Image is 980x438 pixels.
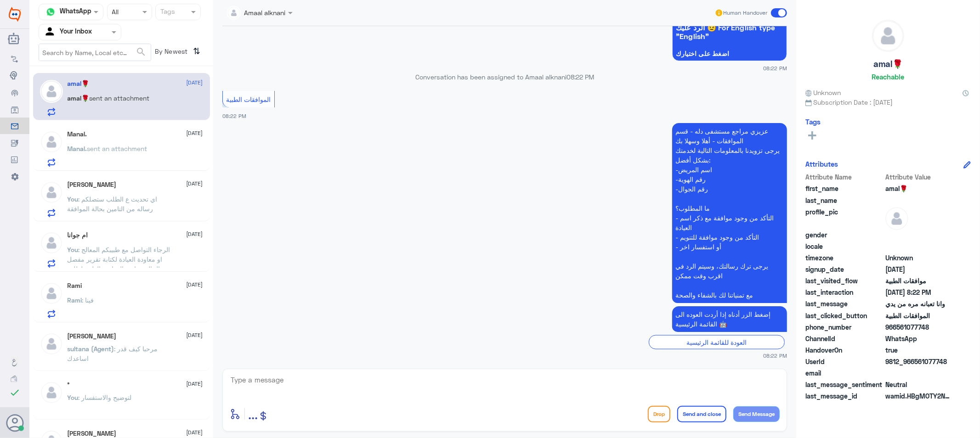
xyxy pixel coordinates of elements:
span: UserId [805,357,884,366]
span: 08:22 PM [763,64,787,72]
span: sent an attachment [87,145,147,152]
img: defaultAdmin.png [40,181,63,204]
span: Human Handover [724,9,768,17]
span: HandoverOn [805,345,884,355]
span: search [136,46,147,57]
span: null [885,368,952,378]
span: locale [805,241,884,251]
span: phone_number [805,322,884,332]
h5: ام جوانا [68,231,88,239]
span: amal🌹 [885,184,952,193]
span: : اي تحديث ع الطلب ستصلكم رساله من التامين بحالة الموافقة [68,195,158,213]
img: defaultAdmin.png [872,20,904,51]
span: Unknown [885,253,952,263]
span: [DATE] [187,230,203,238]
span: 0 [885,380,952,389]
span: null [885,241,952,251]
img: defaultAdmin.png [40,332,63,355]
div: العودة للقائمة الرئيسية [649,335,785,349]
span: wamid.HBgMOTY2NTYxMDc3NzQ4FQIAEhgUM0FFQUVGNDVDOUE2MzAwRUE3NDUA [885,391,952,401]
p: 16/9/2025, 8:22 PM [672,306,787,332]
span: Rami [68,296,82,304]
span: Attribute Value [885,172,952,182]
span: [DATE] [187,180,203,188]
button: Send Message [733,406,780,422]
button: Drop [648,406,670,422]
span: [DATE] [187,129,203,137]
i: check [9,387,20,398]
span: وانا تعبانه مره من يدي [885,299,952,309]
span: You [68,393,79,401]
span: Manal. [68,145,87,152]
h5: Ahmed [68,332,117,340]
span: first_name [805,184,884,193]
span: gender [805,230,884,240]
span: last_message [805,299,884,309]
i: ⇅ [193,44,201,59]
h5: amal🌹 [68,80,90,88]
span: ChannelId [805,334,884,343]
p: 16/9/2025, 8:22 PM [672,123,787,303]
span: sultana (Agent) [68,345,114,353]
h6: Tags [805,118,821,126]
span: الموافقات الطبية [227,95,271,103]
img: defaultAdmin.png [40,231,63,254]
span: : لتوضيح والاستفسار [79,393,132,401]
span: موافقات الطبية [885,276,952,286]
img: defaultAdmin.png [885,207,908,230]
img: defaultAdmin.png [40,130,63,153]
img: Widebot Logo [9,7,21,22]
span: profile_pic [805,207,884,228]
button: Send and close [677,406,726,422]
h5: Ahmad Mansi [68,430,117,438]
span: true [885,345,952,355]
span: 966561077748 [885,322,952,332]
img: defaultAdmin.png [40,80,63,103]
span: : الرجاء التواصل مع طبيبكم المعالج او معاودة العيادة لكتابة تقرير مفصل بالحالة وماهي الدواعي الطب... [68,246,170,282]
button: ... [248,404,258,424]
span: 2025-09-16T17:22:16.133Z [885,287,952,297]
span: By Newest [151,44,190,62]
span: 2025-09-09T13:21:43.605Z [885,264,952,274]
span: email [805,368,884,378]
span: Subscription Date : [DATE] [805,97,971,107]
span: last_message_id [805,391,884,401]
span: [DATE] [187,79,203,87]
span: [DATE] [187,281,203,289]
h5: Rami [68,282,82,290]
button: search [136,45,147,60]
img: whatsapp.png [44,5,57,19]
span: You [68,195,79,203]
span: Unknown [805,88,841,97]
span: Attribute Name [805,172,884,182]
span: last_name [805,196,884,205]
span: last_visited_flow [805,276,884,286]
h5: amal🌹 [873,59,903,69]
h6: Attributes [805,160,838,168]
span: You [68,246,79,253]
input: Search by Name, Local etc… [39,44,151,61]
span: sent an attachment [90,94,150,102]
div: Tags [159,6,175,18]
h5: ° [68,381,70,389]
span: amal🌹 [68,94,90,102]
span: ... [248,405,258,422]
span: 08:22 PM [763,352,787,359]
h5: Manal. [68,130,87,138]
span: last_clicked_button [805,311,884,320]
span: 08:22 PM [566,73,594,81]
span: last_message_sentiment [805,380,884,389]
img: defaultAdmin.png [40,282,63,305]
span: 2 [885,334,952,343]
span: [DATE] [187,380,203,388]
h6: Reachable [872,73,905,81]
span: [DATE] [187,331,203,339]
span: last_interaction [805,287,884,297]
button: Avatar [6,414,23,432]
span: اضغط على اختيارك [676,50,783,57]
span: signup_date [805,264,884,274]
span: 08:22 PM [222,113,246,119]
p: Conversation has been assigned to Amaal alknani [222,72,787,82]
span: الموافقات الطبية [885,311,952,320]
h5: Omar Bin Jahlan [68,181,117,189]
